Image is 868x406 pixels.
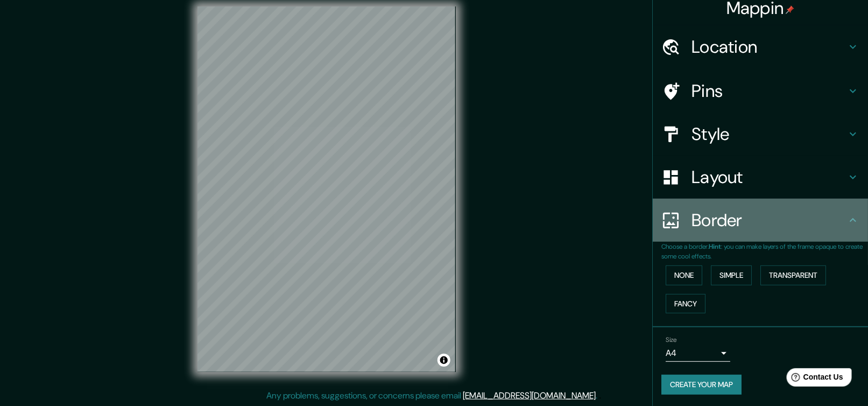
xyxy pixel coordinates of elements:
div: . [599,389,602,402]
h4: Location [691,36,846,58]
button: Toggle attribution [437,354,450,367]
button: Fancy [666,294,705,314]
div: Style [653,113,868,156]
h4: Pins [691,80,846,102]
label: Size [666,335,677,345]
div: Layout [653,156,868,199]
div: Border [653,199,868,242]
iframe: Help widget launcher [772,364,856,394]
img: pin-icon.png [786,5,794,14]
h4: Style [691,123,846,145]
b: Hint [709,242,721,251]
a: [EMAIL_ADDRESS][DOMAIN_NAME] [463,390,596,401]
h4: Border [691,209,846,231]
div: Location [653,25,868,68]
div: Pins [653,69,868,113]
h4: Layout [691,166,846,188]
p: Choose a border. : you can make layers of the frame opaque to create some cool effects. [661,242,868,261]
div: . [598,389,599,402]
button: Create your map [661,375,742,395]
button: Simple [711,265,752,285]
button: Transparent [760,265,826,285]
p: Any problems, suggestions, or concerns please email . [267,389,598,402]
button: None [666,265,702,285]
canvas: Map [197,6,456,372]
div: A4 [666,345,730,362]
